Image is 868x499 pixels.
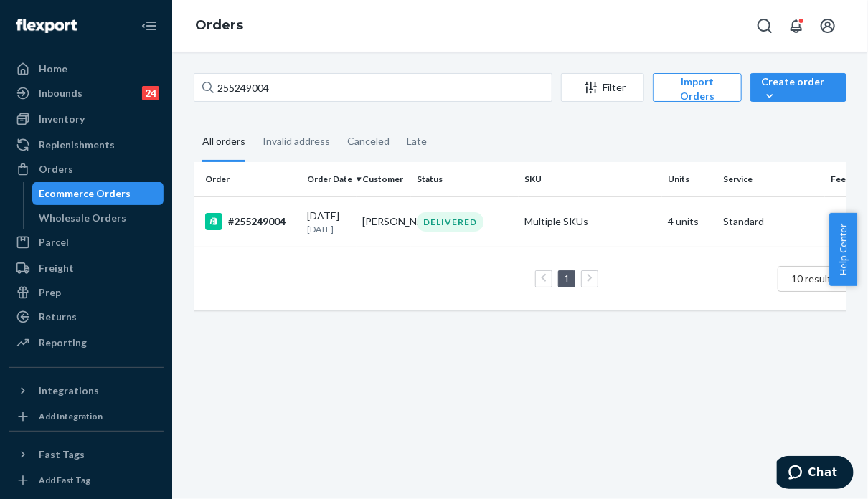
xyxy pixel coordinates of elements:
[39,310,77,324] div: Returns
[307,223,351,235] p: [DATE]
[263,123,330,160] div: Invalid address
[417,212,483,232] div: DELIVERED
[301,162,357,196] th: Order Date
[662,162,717,196] th: Units
[39,447,85,462] div: Fast Tags
[782,11,811,40] button: Open notifications
[519,162,662,196] th: SKU
[723,214,819,229] p: Standard
[407,123,427,160] div: Late
[357,196,412,247] td: [PERSON_NAME]
[562,80,643,95] div: Filter
[777,456,854,492] iframe: Opens a widget where you can chat to one of our agents
[39,384,99,398] div: Integrations
[761,75,836,103] div: Create order
[750,11,779,40] button: Open Search Box
[16,19,77,33] img: Flexport logo
[205,213,296,230] div: #255249004
[9,82,164,105] a: Inbounds24
[9,133,164,156] a: Replenishments
[561,272,572,285] a: Page 1 is your current page
[9,408,164,425] a: Add Integration
[194,162,301,196] th: Order
[9,257,164,280] a: Freight
[39,162,73,176] div: Orders
[9,281,164,304] a: Prep
[39,474,90,486] div: Add Fast Tag
[135,11,164,40] button: Close Navigation
[39,138,115,152] div: Replenishments
[184,5,255,47] ol: breadcrumbs
[9,57,164,80] a: Home
[39,186,131,201] div: Ecommerce Orders
[9,379,164,402] button: Integrations
[39,112,85,126] div: Inventory
[717,162,825,196] th: Service
[411,162,519,196] th: Status
[9,305,164,328] a: Returns
[9,158,164,181] a: Orders
[662,196,717,247] td: 4 units
[362,173,406,185] div: Customer
[195,17,243,33] a: Orders
[561,73,644,102] button: Filter
[9,108,164,130] a: Inventory
[39,336,87,350] div: Reporting
[307,209,351,235] div: [DATE]
[39,235,69,249] div: Parcel
[194,73,552,102] input: Search orders
[9,472,164,489] a: Add Fast Tag
[202,123,245,162] div: All orders
[653,73,742,102] button: Import Orders
[39,261,74,275] div: Freight
[32,182,164,205] a: Ecommerce Orders
[9,443,164,466] button: Fast Tags
[142,86,159,100] div: 24
[32,206,164,229] a: Wholesale Orders
[39,410,103,422] div: Add Integration
[39,285,61,300] div: Prep
[829,213,857,286] button: Help Center
[750,73,846,102] button: Create order
[9,331,164,354] a: Reporting
[39,211,127,225] div: Wholesale Orders
[519,196,662,247] td: Multiple SKUs
[39,62,67,76] div: Home
[9,231,164,254] a: Parcel
[347,123,390,160] div: Canceled
[39,86,82,100] div: Inbounds
[813,11,842,40] button: Open account menu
